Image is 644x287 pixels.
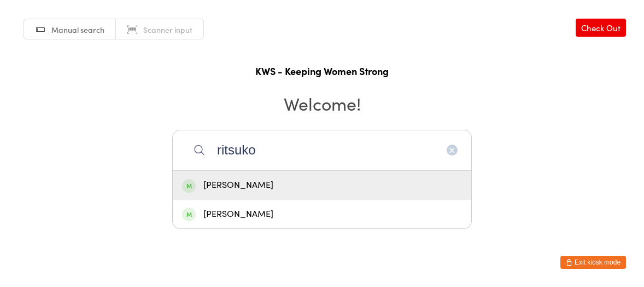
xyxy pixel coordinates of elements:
span: Scanner input [143,24,192,35]
div: [PERSON_NAME] [182,178,462,193]
input: Search [172,130,472,170]
a: Check Out [576,19,626,37]
h2: Welcome! [11,91,633,116]
button: Exit kiosk mode [560,256,626,269]
div: [PERSON_NAME] [182,207,462,222]
h1: KWS - Keeping Women Strong [11,64,633,78]
span: Manual search [51,24,104,35]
